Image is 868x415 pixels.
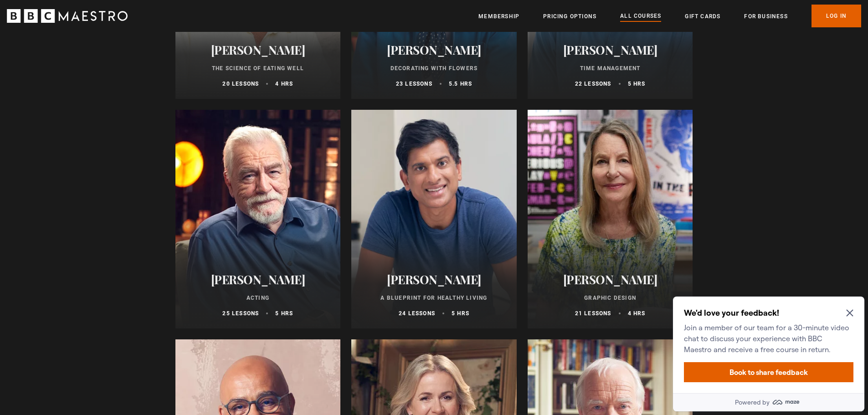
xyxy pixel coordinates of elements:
[186,43,330,57] h2: [PERSON_NAME]
[351,110,517,328] a: [PERSON_NAME] A Blueprint for Healthy Living 24 lessons 5 hrs
[744,12,787,21] a: For business
[685,12,720,21] a: Gift Cards
[362,272,506,287] h2: [PERSON_NAME]
[222,80,259,88] p: 20 lessons
[478,5,861,27] nav: Primary
[15,69,184,89] button: Book to share feedback
[275,80,293,88] p: 4 hrs
[812,5,861,27] a: Log In
[543,12,596,21] a: Pricing Options
[186,272,330,287] h2: [PERSON_NAME]
[478,12,519,21] a: Membership
[15,15,180,26] h2: We'd love your feedback!
[539,64,682,72] p: Time Management
[620,11,661,21] a: All Courses
[362,64,506,72] p: Decorating With Flowers
[186,294,330,302] p: Acting
[186,64,330,72] p: The Science of Eating Well
[396,80,432,88] p: 23 lessons
[275,309,293,318] p: 5 hrs
[4,4,195,118] div: Optional study invitation
[222,309,259,318] p: 25 lessons
[575,309,611,318] p: 21 lessons
[539,272,682,287] h2: [PERSON_NAME]
[4,100,195,118] a: Powered by maze
[177,16,184,24] button: Close Maze Prompt
[628,80,646,88] p: 5 hrs
[362,294,506,302] p: A Blueprint for Healthy Living
[15,29,180,62] p: Join a member of our team for a 30-minute video chat to discuss your experience with BBC Maestro ...
[452,309,469,318] p: 5 hrs
[539,294,682,302] p: Graphic Design
[449,80,472,88] p: 5.5 hrs
[539,43,682,57] h2: [PERSON_NAME]
[7,9,128,23] svg: BBC Maestro
[575,80,611,88] p: 22 lessons
[175,110,341,328] a: [PERSON_NAME] Acting 25 lessons 5 hrs
[399,309,435,318] p: 24 lessons
[362,43,506,57] h2: [PERSON_NAME]
[528,110,693,328] a: [PERSON_NAME] Graphic Design 21 lessons 4 hrs
[628,309,646,318] p: 4 hrs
